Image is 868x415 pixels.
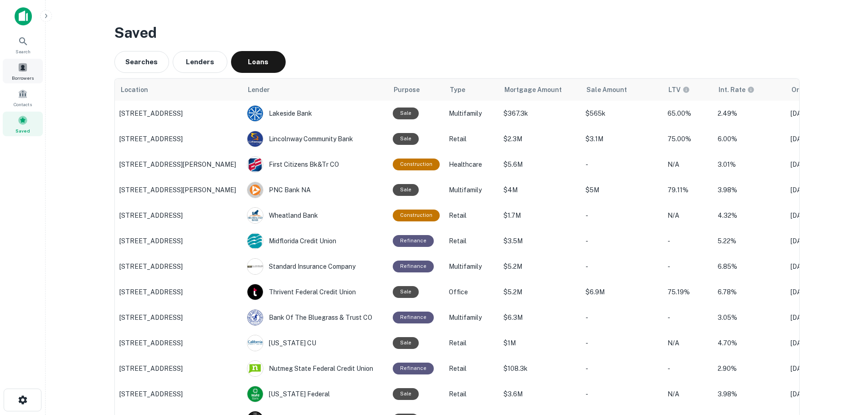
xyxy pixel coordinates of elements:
[247,284,384,300] div: Thrivent Federal Credit Union
[586,338,658,348] p: -
[668,261,709,272] p: -
[247,105,384,122] div: Lakeside Bank
[247,360,384,377] div: Nutmeg State Federal Credit Union
[3,85,43,110] a: Contacts
[668,236,709,246] p: -
[586,313,658,323] p: -
[119,186,238,194] p: [STREET_ADDRESS][PERSON_NAME]
[119,313,238,322] p: [STREET_ADDRESS]
[503,261,576,272] p: $5.2M
[393,159,440,170] div: This loan purpose was for construction
[668,159,709,169] p: N/A
[449,210,494,220] p: Retail
[15,7,32,26] img: capitalize-icon.png
[718,108,781,118] p: 2.49%
[231,51,286,73] button: Loans
[718,389,781,399] p: 3.98%
[449,134,494,144] p: Retail
[449,159,494,169] p: Healthcare
[499,79,581,101] th: Mortgage Amount
[247,156,384,173] div: First Citizens Bk&tr CO
[393,210,440,221] div: This loan purpose was for construction
[449,313,494,323] p: Multifamily
[3,32,43,57] a: Search
[718,364,781,374] p: 2.90%
[586,134,658,144] p: $3.1M
[247,182,384,198] div: PNC Bank NA
[449,389,494,399] p: Retail
[247,386,263,402] img: picture
[247,106,263,121] img: picture
[247,361,263,376] img: picture
[581,79,663,101] th: Sale Amount
[668,287,709,297] p: 75.19%
[247,335,384,351] div: [US_STATE] CU
[503,159,576,169] p: $5.6M
[718,287,781,297] p: 6.78%
[503,185,576,195] p: $4M
[12,74,34,82] span: Borrowers
[247,131,263,147] img: lwcbank.com.png
[242,79,388,101] th: Lender
[14,101,32,108] span: Contacts
[718,159,781,169] p: 3.01%
[173,51,227,73] button: Lenders
[449,287,494,297] p: Office
[822,342,868,386] div: Chat Widget
[247,233,384,249] div: Midflorida Credit Union
[449,338,494,348] p: Retail
[247,131,384,147] div: Lincolnway Community Bank
[586,389,658,399] p: -
[586,185,658,195] p: $5M
[393,388,419,400] div: Sale
[119,211,238,220] p: [STREET_ADDRESS]
[668,85,690,95] span: LTVs displayed on the website are for informational purposes only and may be reported incorrectly...
[668,313,709,323] p: -
[393,235,434,246] div: This loan purpose was for refinancing
[663,79,713,101] th: LTVs displayed on the website are for informational purposes only and may be reported incorrectly...
[449,261,494,272] p: Multifamily
[393,133,419,144] div: Sale
[449,185,494,195] p: Multifamily
[718,338,781,348] p: 4.70%
[388,79,444,101] th: Purpose
[119,288,238,296] p: [STREET_ADDRESS]
[668,134,709,144] p: 75.00%
[119,339,238,347] p: [STREET_ADDRESS]
[247,157,263,172] img: picture
[504,84,562,95] span: Mortgage Amount
[449,236,494,246] p: Retail
[114,51,169,73] button: Searches
[119,364,238,373] p: [STREET_ADDRESS]
[15,48,31,55] span: Search
[586,287,658,297] p: $6.9M
[586,159,658,169] p: -
[119,237,238,245] p: [STREET_ADDRESS]
[503,389,576,399] p: $3.6M
[668,389,709,399] p: N/A
[719,85,755,95] span: The interest rates displayed on the website are for informational purposes only and may be report...
[503,210,576,220] p: $1.7M
[393,312,434,323] div: This loan purpose was for refinancing
[718,236,781,246] p: 5.22%
[393,108,419,119] div: Sale
[247,335,263,351] img: picture
[119,160,238,169] p: [STREET_ADDRESS][PERSON_NAME]
[115,79,242,101] th: Location
[449,364,494,374] p: Retail
[247,386,384,402] div: [US_STATE] Federal
[15,127,30,134] span: Saved
[668,338,709,348] p: N/A
[718,185,781,195] p: 3.98%
[586,364,658,374] p: -
[119,390,238,398] p: [STREET_ADDRESS]
[247,309,384,326] div: Bank Of The Bluegrass & Trust CO
[713,79,786,101] th: The interest rates displayed on the website are for informational purposes only and may be report...
[119,135,238,143] p: [STREET_ADDRESS]
[586,108,658,118] p: $565k
[503,287,576,297] p: $5.2M
[668,185,709,195] p: 79.11%
[503,236,576,246] p: $3.5M
[718,261,781,272] p: 6.85%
